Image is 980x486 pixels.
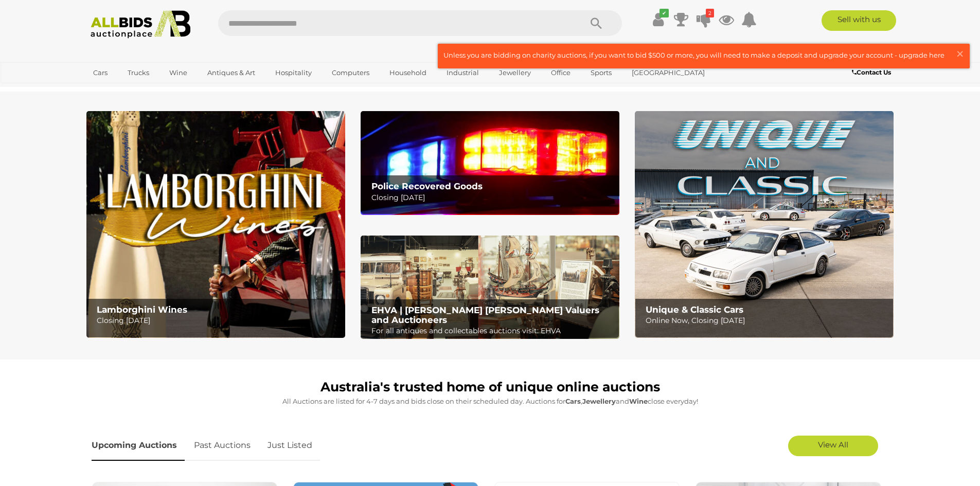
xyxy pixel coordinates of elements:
a: Antiques & Art [201,64,262,81]
a: Office [544,64,577,81]
span: View All [818,440,848,449]
p: Online Now, Closing [DATE] [646,314,888,327]
strong: Wine [629,397,648,405]
img: EHVA | Evans Hastings Valuers and Auctioneers [361,236,619,339]
a: Industrial [440,64,486,81]
span: × [955,44,965,64]
a: Unique & Classic Cars Unique & Classic Cars Online Now, Closing [DATE] [635,111,894,338]
a: EHVA | Evans Hastings Valuers and Auctioneers EHVA | [PERSON_NAME] [PERSON_NAME] Valuers and Auct... [361,236,619,339]
a: 2 [696,10,711,29]
a: [GEOGRAPHIC_DATA] [625,64,711,81]
i: 2 [706,9,714,17]
a: Cars [86,64,114,81]
a: Police Recovered Goods Police Recovered Goods Closing [DATE] [361,111,619,214]
img: Unique & Classic Cars [635,111,894,338]
a: Trucks [121,64,156,81]
a: ✔ [651,10,666,29]
a: Sports [584,64,618,81]
a: Lamborghini Wines Lamborghini Wines Closing [DATE] [86,111,345,338]
a: Upcoming Auctions [92,430,185,461]
strong: Jewellery [582,397,616,405]
a: Just Listed [260,430,320,461]
a: Computers [325,64,376,81]
i: ✔ [660,9,669,17]
button: Search [571,10,622,36]
img: Lamborghini Wines [86,111,345,338]
h1: Australia's trusted home of unique online auctions [92,380,889,394]
p: All Auctions are listed for 4-7 days and bids close on their scheduled day. Auctions for , and cl... [92,395,889,407]
a: Wine [163,64,194,81]
a: Household [383,64,433,81]
a: Past Auctions [186,430,258,461]
a: Sell with us [822,10,896,31]
b: Contact Us [852,68,891,76]
p: Closing [DATE] [371,191,614,204]
b: Police Recovered Goods [371,181,483,191]
b: Unique & Classic Cars [646,304,743,315]
p: Closing [DATE] [97,314,339,327]
p: For all antiques and collectables auctions visit: EHVA [371,325,614,337]
img: Police Recovered Goods [361,111,619,214]
b: Lamborghini Wines [97,304,187,315]
a: Hospitality [269,64,318,81]
a: Jewellery [492,64,538,81]
b: EHVA | [PERSON_NAME] [PERSON_NAME] Valuers and Auctioneers [371,305,599,325]
strong: Cars [565,397,581,405]
a: View All [788,436,878,456]
a: Contact Us [852,67,894,78]
img: Allbids.com.au [85,10,197,39]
